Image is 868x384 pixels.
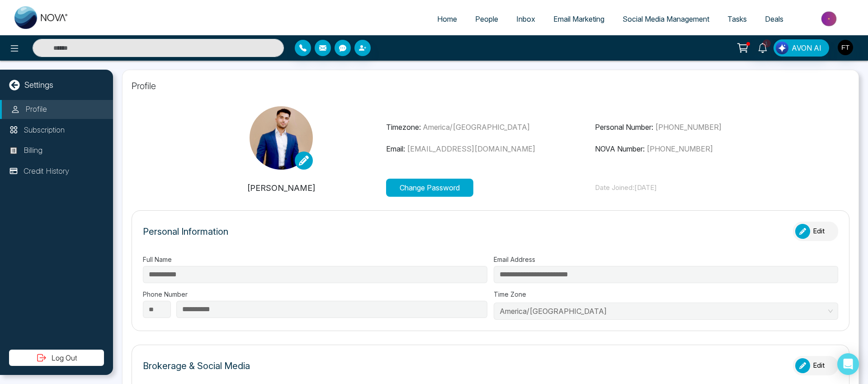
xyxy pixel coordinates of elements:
[595,122,804,133] p: Personal Number:
[763,39,771,47] span: 1
[386,122,595,133] p: Timezone:
[516,14,535,24] span: Inbox
[655,123,722,132] span: [PHONE_NUMBER]
[797,9,863,29] img: Market-place.gif
[776,42,788,54] img: Lead Flow
[143,359,250,373] p: Brokerage & Social Media
[494,289,838,299] label: Time Zone
[718,10,756,28] a: Tasks
[595,143,804,154] p: NOVA Number:
[423,123,530,132] span: America/[GEOGRAPHIC_DATA]
[774,39,829,57] button: AVON AI
[25,104,47,115] p: Profile
[837,353,859,375] div: Open Intercom Messenger
[613,10,718,28] a: Social Media Management
[792,43,821,53] span: AVON AI
[765,14,783,24] span: Deals
[752,39,774,55] a: 1
[623,14,709,24] span: Social Media Management
[24,124,65,136] p: Subscription
[553,14,604,24] span: Email Marketing
[544,10,613,28] a: Email Marketing
[24,79,53,91] p: Settings
[838,40,853,55] img: User Avatar
[143,225,228,238] p: Personal Information
[500,304,832,318] span: America/Toronto
[250,106,313,170] img: IMG_8476.jpg
[14,6,69,29] img: Nova CRM Logo
[475,14,498,24] span: People
[494,255,838,264] label: Email Address
[727,14,747,24] span: Tasks
[386,143,595,154] p: Email:
[793,356,838,375] button: Edit
[9,350,104,366] button: Log Out
[132,79,849,93] p: Profile
[793,222,838,241] button: Edit
[646,144,713,153] span: [PHONE_NUMBER]
[143,255,487,264] label: Full Name
[428,10,466,28] a: Home
[407,144,535,153] span: [EMAIL_ADDRESS][DOMAIN_NAME]
[24,145,42,156] p: Billing
[24,166,69,177] p: Credit History
[595,183,804,193] p: Date Joined: [DATE]
[143,289,487,299] label: Phone Number
[466,10,507,28] a: People
[507,10,544,28] a: Inbox
[386,179,473,197] button: Change Password
[437,14,457,24] span: Home
[177,182,386,194] p: [PERSON_NAME]
[756,10,793,28] a: Deals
